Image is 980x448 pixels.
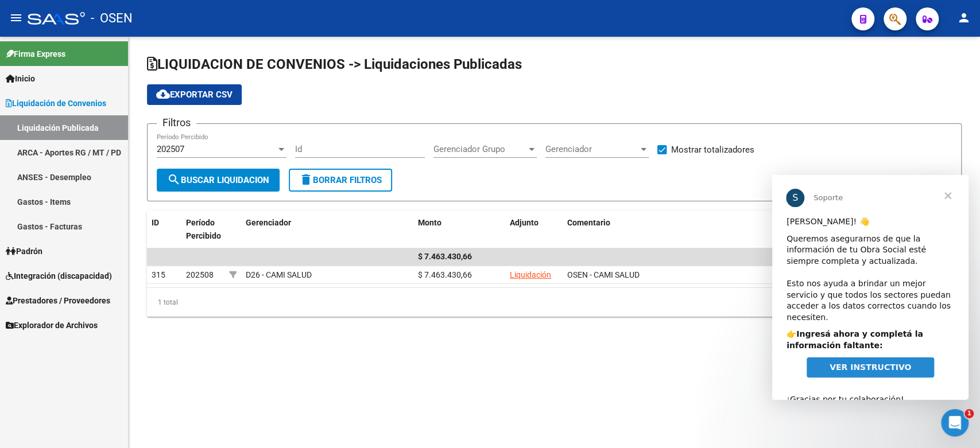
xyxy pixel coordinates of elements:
[6,270,112,282] span: Integración (discapacidad)
[418,252,472,261] span: $ 7.463.430,66
[567,270,640,279] span: OSEN - CAMI SALUD
[418,218,441,227] span: Monto
[167,175,269,185] span: Buscar Liquidacion
[510,270,551,279] a: Liquidación
[299,173,313,186] mat-icon: delete
[289,169,392,192] button: Borrar Filtros
[152,218,159,227] span: ID
[14,208,182,241] div: ¡Gracias por tu colaboración! ​
[6,294,110,307] span: Prestadores / Proveedores
[157,169,280,192] button: Buscar Liquidacion
[6,97,106,110] span: Liquidación de Convenios
[147,56,522,72] span: LIQUIDACION DE CONVENIOS -> Liquidaciones Publicadas
[156,89,233,100] span: Exportar CSV
[6,72,35,85] span: Inicio
[433,144,526,154] span: Gerenciador Grupo
[186,270,214,279] span: 202508
[157,144,184,154] span: 202507
[9,11,23,25] mat-icon: menu
[545,144,638,154] span: Gerenciador
[510,218,539,227] span: Adjunto
[147,211,181,261] datatable-header-cell: ID
[772,175,969,400] iframe: Intercom live chat mensaje
[505,211,563,261] datatable-header-cell: Adjunto
[152,270,165,279] span: 315
[246,218,291,227] span: Gerenciador
[671,143,754,157] span: Mostrar totalizadores
[957,11,971,25] mat-icon: person
[413,211,505,261] datatable-header-cell: Monto
[964,409,974,418] span: 1
[167,173,181,186] mat-icon: search
[6,48,65,60] span: Firma Express
[941,409,969,437] iframe: Intercom live chat
[157,115,196,131] h3: Filtros
[563,211,961,261] datatable-header-cell: Comentario
[567,218,610,227] span: Comentario
[299,175,382,185] span: Borrar Filtros
[6,245,42,258] span: Padrón
[186,218,221,240] span: Período Percibido
[156,87,170,101] mat-icon: cloud_download
[147,84,242,105] button: Exportar CSV
[418,268,501,282] div: $ 7.463.430,66
[181,211,224,261] datatable-header-cell: Período Percibido
[91,6,133,31] span: - OSEN
[246,270,312,279] span: D26 - CAMI SALUD
[6,319,98,332] span: Explorador de Archivos
[147,288,962,317] div: 1 total
[241,211,413,261] datatable-header-cell: Gerenciador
